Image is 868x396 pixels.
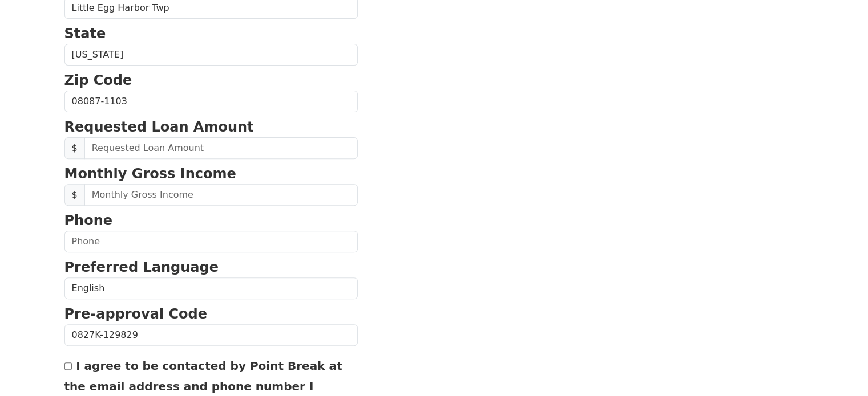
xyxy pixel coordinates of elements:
[64,184,85,206] span: $
[64,137,85,159] span: $
[64,213,113,228] strong: Phone
[84,137,358,159] input: Requested Loan Amount
[64,72,132,88] strong: Zip Code
[64,119,254,135] strong: Requested Loan Amount
[64,26,106,42] strong: State
[64,306,208,322] strong: Pre-approval Code
[64,91,358,112] input: Zip Code
[64,164,358,184] p: Monthly Gross Income
[64,231,358,252] input: Phone
[64,324,358,346] input: Pre-approval Code
[84,184,358,206] input: Monthly Gross Income
[64,259,219,275] strong: Preferred Language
